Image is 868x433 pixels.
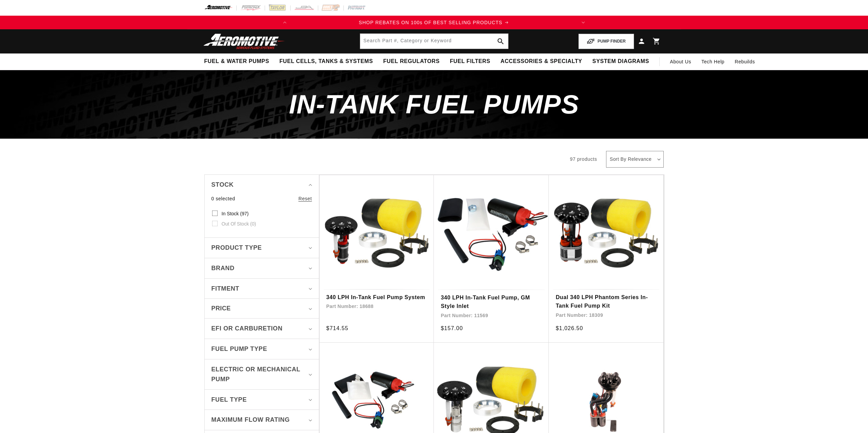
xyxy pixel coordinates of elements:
span: SHOP REBATES ON 100s OF BEST SELLING PRODUCTS [359,20,502,25]
summary: Fuel Filters [445,53,496,69]
summary: Fuel Cells, Tanks & Systems [274,53,378,69]
a: About Us [665,53,696,70]
span: System Diagrams [592,58,649,65]
summary: EFI or Carburetion (0 selected) [211,319,312,339]
span: Fuel Type [211,395,247,405]
span: Fuel & Water Pumps [204,58,269,65]
button: Translation missing: en.sections.announcements.next_announcement [576,16,590,29]
summary: Fuel & Water Pumps [199,53,275,69]
button: search button [493,34,508,49]
summary: Accessories & Specialty [496,53,587,69]
button: Translation missing: en.sections.announcements.previous_announcement [278,16,292,29]
summary: Product type (0 selected) [211,238,312,258]
span: Brand [211,263,235,273]
span: Stock [211,180,234,190]
img: Aeromotive [202,33,287,49]
summary: Rebuilds [730,53,760,70]
div: Announcement [292,19,576,26]
div: 1 of 2 [292,19,576,26]
span: Fitment [211,284,239,294]
summary: Electric or Mechanical Pump (0 selected) [211,359,312,389]
summary: System Diagrams [587,53,654,69]
span: Product type [211,243,262,253]
summary: Fuel Pump Type (0 selected) [211,339,312,359]
span: Price [211,304,231,313]
a: 340 LPH In-Tank Fuel Pump System [326,293,427,302]
button: PUMP FINDER [578,34,634,49]
summary: Fitment (0 selected) [211,279,312,299]
span: EFI or Carburetion [211,324,283,334]
span: Fuel Filters [450,58,490,65]
span: 0 selected [211,195,235,202]
summary: Fuel Regulators [378,53,444,69]
span: Electric or Mechanical Pump [211,365,306,384]
span: Out of stock (0) [222,221,256,227]
summary: Brand (0 selected) [211,258,312,278]
a: Dual 340 LPH Phantom Series In-Tank Fuel Pump Kit [556,293,657,310]
input: Search by Part Number, Category or Keyword [360,34,508,49]
span: Rebuilds [735,58,755,65]
span: In stock (97) [222,211,249,217]
span: Accessories & Specialty [501,58,582,65]
a: Reset [298,195,312,202]
summary: Price [211,299,312,318]
summary: Tech Help [696,53,730,70]
span: Fuel Pump Type [211,344,267,354]
span: In-Tank Fuel Pumps [289,89,579,119]
span: Fuel Cells, Tanks & Systems [279,58,373,65]
a: 340 LPH In-Tank Fuel Pump, GM Style Inlet [441,293,542,311]
span: 97 products [570,156,597,162]
slideshow-component: Translation missing: en.sections.announcements.announcement_bar [187,16,681,29]
a: SHOP REBATES ON 100s OF BEST SELLING PRODUCTS [292,19,576,26]
summary: Stock (0 selected) [211,175,312,195]
span: Fuel Regulators [383,58,439,65]
summary: Fuel Type (0 selected) [211,390,312,410]
span: Tech Help [702,58,725,65]
summary: Maximum Flow Rating (0 selected) [211,410,312,430]
span: About Us [670,59,691,64]
span: Maximum Flow Rating [211,415,290,425]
